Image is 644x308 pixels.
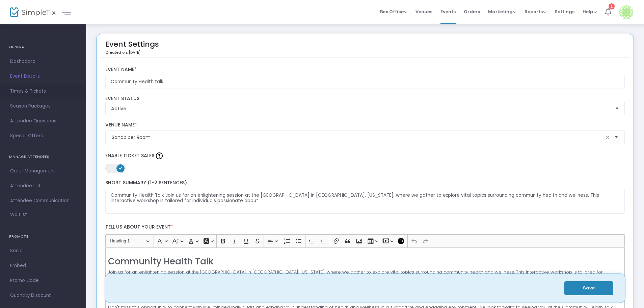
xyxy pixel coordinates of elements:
span: Attendee Communication [10,196,76,205]
span: Quantity Discount [10,291,76,300]
span: Short Summary (1-2 Sentences) [105,179,187,186]
label: Tell us about your event [102,220,628,234]
span: Attendee List [10,182,76,190]
button: Save [564,281,613,295]
span: Times & Tickets [10,87,76,96]
button: Heading 1 [107,236,152,246]
span: Help [583,8,597,15]
span: Season Packages [10,102,76,111]
span: Heading 1 [110,237,145,245]
span: Reports [525,8,546,15]
span: Special Offers [10,132,76,140]
div: 1 [609,3,615,9]
input: Enter Event Name [105,75,625,89]
span: Settings [555,3,574,20]
h4: GENERAL [9,41,77,54]
p: Created on: [DATE] [105,50,159,55]
h4: PROMOTE [9,230,77,243]
span: Promo Code [10,276,76,285]
span: Waitlist [10,211,27,218]
span: clear [603,133,612,141]
label: Enable Ticket Sales [105,151,625,161]
label: Event Name [105,67,625,73]
h4: MANAGE ATTENDEES [9,150,77,164]
span: Marketing [488,8,516,15]
span: Embed [10,261,76,270]
span: Events [440,3,456,20]
button: Select [612,102,622,115]
img: question-mark [156,152,163,159]
span: Attendee Questions [10,117,76,125]
div: Event Settings [105,38,159,57]
label: Event Status [105,96,625,102]
p: Join us for an enlightening session at the [GEOGRAPHIC_DATA] in [GEOGRAPHIC_DATA], [US_STATE], wh... [108,269,622,282]
span: Event Details [10,72,76,81]
span: Social [10,246,76,255]
span: ON [119,166,122,170]
div: Editor toolbar [105,234,625,248]
button: Select [612,131,621,144]
input: Select Venue [112,134,604,141]
label: Venue Name [105,122,625,128]
h2: Community Health Talk [108,256,622,267]
span: Order Management [10,167,76,175]
span: Venues [415,3,432,20]
span: Box Office [380,8,407,15]
span: Dashboard [10,57,76,66]
span: Orders [464,3,480,20]
span: Active [111,105,610,112]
